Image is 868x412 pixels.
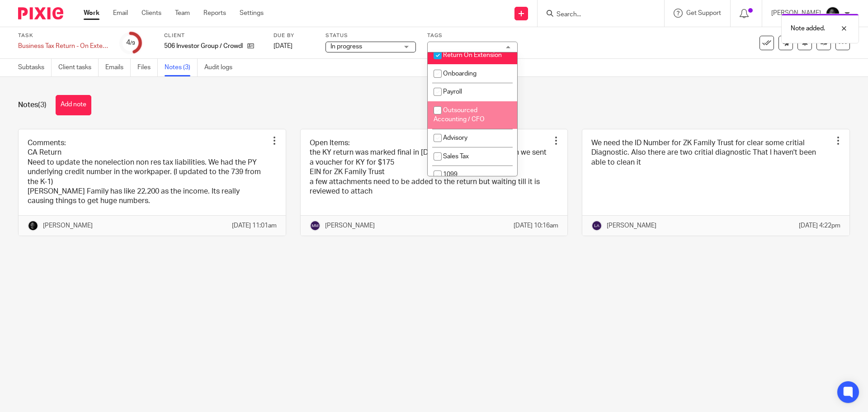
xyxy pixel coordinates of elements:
span: Return On Extension [443,52,502,58]
a: Reports [203,9,226,18]
span: Payroll [443,89,462,95]
a: Audit logs [204,59,239,76]
a: Settings [240,9,264,18]
a: Email [113,9,128,18]
a: Emails [105,59,131,76]
img: Pixie [18,7,63,19]
a: Subtasks [18,59,52,76]
label: Due by [274,32,314,39]
p: [DATE] 10:16am [514,221,558,230]
label: Status [325,32,416,39]
img: Chris.jpg [826,6,840,21]
a: Files [137,59,158,76]
p: [PERSON_NAME] [607,221,656,230]
img: Chris.jpg [28,220,38,231]
span: Outsourced Accounting / CFO [434,107,485,123]
label: Task [18,32,108,39]
img: svg%3E [310,220,321,231]
p: 506 Investor Group / CrowdDD [164,42,243,51]
div: Business Tax Return - On Extension - Crystal View [18,42,108,51]
p: [DATE] 11:01am [232,221,277,230]
span: (3) [38,101,47,109]
a: Clients [142,9,161,18]
label: Client [164,32,262,39]
span: In progress [330,43,362,50]
label: Tags [427,32,518,39]
p: Note added. [791,24,825,33]
span: Onboarding [443,71,476,77]
p: [PERSON_NAME] [43,221,93,230]
a: Team [175,9,190,18]
div: 4 [126,38,135,48]
span: Sales Tax [443,153,469,160]
a: Notes (3) [165,59,198,76]
img: svg%3E [591,220,602,231]
a: Work [84,9,99,18]
h1: Notes [18,100,47,110]
small: /9 [130,41,135,46]
button: Add note [56,95,91,115]
span: 1099 [443,171,458,178]
p: [PERSON_NAME] [325,221,375,230]
a: Client tasks [58,59,99,76]
p: [DATE] 4:22pm [799,221,840,230]
span: Advisory [443,135,467,141]
span: [DATE] [274,43,292,49]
